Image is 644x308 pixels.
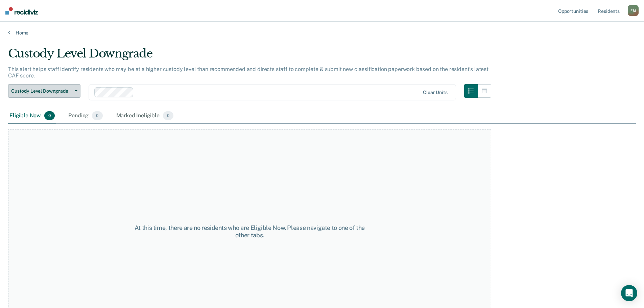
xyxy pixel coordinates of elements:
[628,5,639,16] button: FM
[92,111,102,120] span: 0
[8,66,488,79] p: This alert helps staff identify residents who may be at a higher custody level than recommended a...
[11,88,72,94] span: Custody Level Downgrade
[129,224,370,239] div: At this time, there are no residents who are Eligible Now. Please navigate to one of the other tabs.
[67,109,104,123] div: Pending0
[621,285,637,301] div: Open Intercom Messenger
[8,30,636,36] a: Home
[5,7,38,15] img: Recidiviz
[163,111,173,120] span: 0
[115,109,175,123] div: Marked Ineligible0
[8,84,80,98] button: Custody Level Downgrade
[628,5,639,16] div: F M
[423,90,448,95] div: Clear units
[8,109,56,123] div: Eligible Now0
[44,111,55,120] span: 0
[8,47,491,66] div: Custody Level Downgrade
